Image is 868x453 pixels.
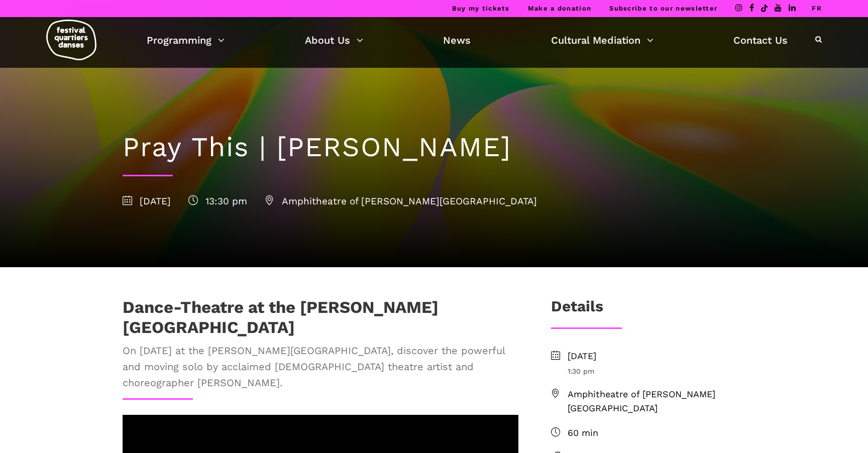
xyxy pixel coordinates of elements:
[188,195,247,207] span: 13:30 pm
[528,5,592,12] a: Make a donation
[568,426,745,440] span: 60 min
[609,5,717,12] a: Subscribe to our newsletter
[551,32,654,49] a: Cultural Mediation
[46,20,96,60] img: logo-fqd-med
[147,32,225,49] a: Programming
[305,32,363,49] a: About Us
[123,131,745,164] h1: Pray This | [PERSON_NAME]
[568,387,745,416] span: Amphitheatre of [PERSON_NAME][GEOGRAPHIC_DATA]
[265,195,537,207] span: Amphitheatre of [PERSON_NAME][GEOGRAPHIC_DATA]
[123,343,518,391] span: On [DATE] at the [PERSON_NAME][GEOGRAPHIC_DATA], discover the powerful and moving solo by acclaim...
[568,366,745,377] span: 1:30 pm
[452,5,510,12] a: Buy my tickets
[551,297,603,322] h3: Details
[443,32,471,49] a: News
[812,5,822,12] a: FR
[123,297,518,337] h1: Dance-Theatre at the [PERSON_NAME][GEOGRAPHIC_DATA]
[733,32,788,49] a: Contact Us
[123,195,171,207] span: [DATE]
[568,349,745,364] span: [DATE]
